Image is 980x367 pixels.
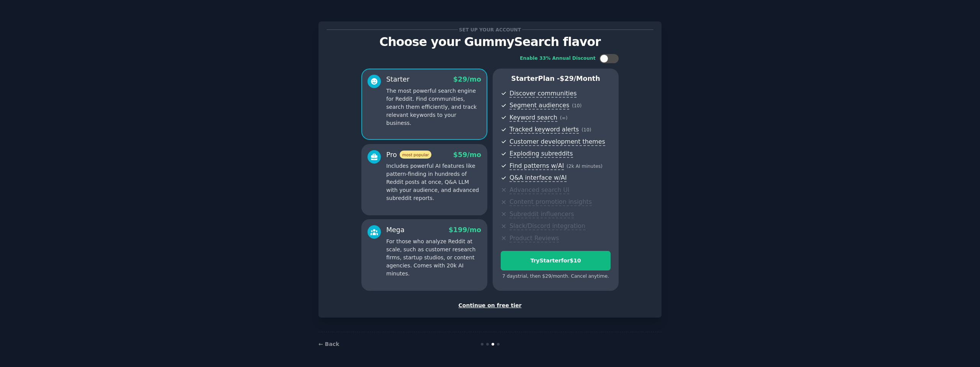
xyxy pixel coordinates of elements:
[386,162,481,202] p: Includes powerful AI features like pattern-finding in hundreds of Reddit posts at once, Q&A LLM w...
[386,238,481,278] p: For those who analyze Reddit at scale, such as customer research firms, startup studios, or conte...
[510,234,559,242] span: Product Reviews
[510,114,557,122] span: Keyword search
[567,164,603,169] span: ( 2k AI minutes )
[510,90,577,98] span: Discover communities
[510,174,567,182] span: Q&A interface w/AI
[560,115,568,121] span: ( ∞ )
[501,257,610,265] div: Try Starter for $10
[510,210,574,218] span: Subreddit influencers
[318,341,339,347] a: ← Back
[386,87,481,127] p: The most powerful search engine for Reddit. Find communities, search them efficiently, and track ...
[327,35,653,49] p: Choose your GummySearch flavor
[581,127,591,133] span: ( 10 )
[501,251,611,270] button: TryStarterfor$10
[501,74,611,84] p: Starter Plan -
[449,226,481,234] span: $ 199 /mo
[510,138,605,146] span: Customer development themes
[510,222,585,230] span: Slack/Discord integration
[501,273,611,280] div: 7 days trial, then $ 29 /month . Cancel anytime.
[510,126,579,134] span: Tracked keyword alerts
[327,301,653,310] div: Continue on free tier
[572,103,581,108] span: ( 10 )
[510,150,573,158] span: Exploding subreddits
[453,75,481,83] span: $ 29 /mo
[386,225,405,235] div: Mega
[400,151,432,159] span: most popular
[510,162,564,170] span: Find patterns w/AI
[510,186,569,194] span: Advanced search UI
[560,75,600,82] span: $ 29 /month
[510,102,569,110] span: Segment audiences
[453,151,481,159] span: $ 59 /mo
[458,26,523,34] span: Set up your account
[386,150,431,160] div: Pro
[386,75,410,84] div: Starter
[510,198,592,206] span: Content promotion insights
[520,55,596,62] div: Enable 33% Annual Discount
